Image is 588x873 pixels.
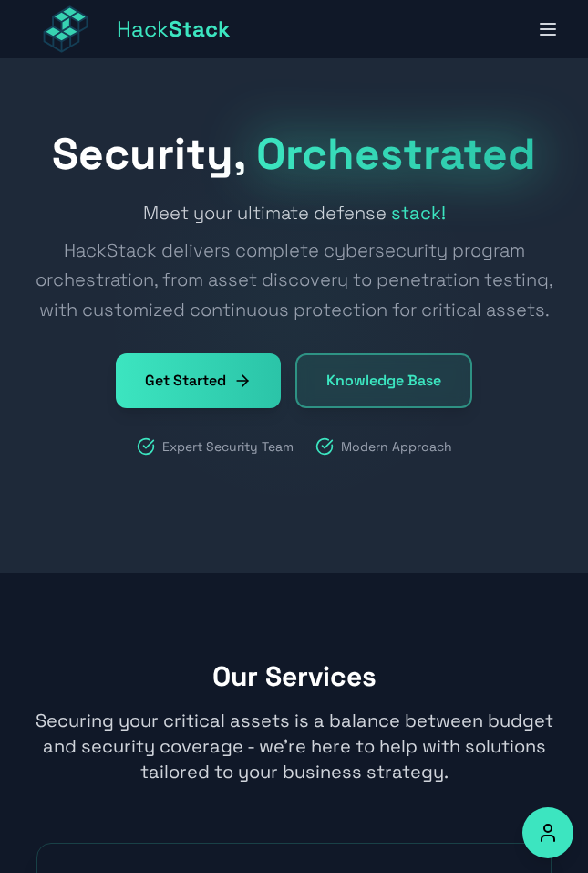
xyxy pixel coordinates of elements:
h2: Our Services [22,660,566,693]
a: Knowledge Base [295,353,472,408]
span: HackStack delivers complete cybersecurity program orchestration, from asset discovery to penetrat... [22,236,566,325]
p: Securing your critical assets is a balance between budget and security coverage - we're here to h... [22,708,566,784]
a: Get Started [116,353,281,408]
div: Modern Approach [315,437,452,456]
button: Accessibility Options [522,807,573,858]
div: Expert Security Team [137,437,294,456]
span: Hack [117,15,231,44]
h2: Meet your ultimate defense [22,198,566,324]
span: Orchestrated [256,126,536,182]
h1: Security, [22,132,566,176]
span: Stack [169,15,231,43]
strong: stack! [391,201,446,225]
